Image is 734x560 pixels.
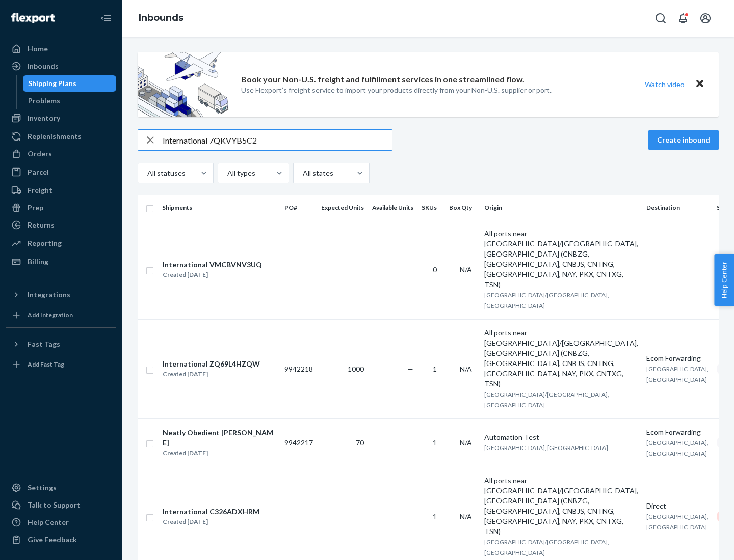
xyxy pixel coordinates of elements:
[28,149,52,159] div: Orders
[28,517,69,527] div: Help Center
[163,130,392,150] input: Search inbounds by name, destination, msku...
[28,96,60,106] div: Problems
[317,195,368,220] th: Expected Units
[163,260,262,270] div: International VMCBVNV3UQ
[646,427,709,437] div: Ecom Forwarding
[433,512,437,521] span: 1
[23,75,117,92] a: Shipping Plans
[96,8,116,29] button: Close Navigation
[28,203,43,213] div: Prep
[163,517,259,527] div: Created [DATE]
[407,438,413,447] span: —
[284,512,291,521] span: —
[407,365,413,373] span: —
[407,512,413,521] span: —
[480,195,642,220] th: Origin
[28,535,77,545] div: Give Feedback
[280,418,317,467] td: 9942217
[23,93,117,109] a: Problems
[28,360,64,369] div: Add Fast Tag
[638,77,691,92] button: Watch video
[28,311,73,319] div: Add Integration
[163,369,260,379] div: Created [DATE]
[28,238,62,248] div: Reporting
[433,265,437,274] span: 0
[6,58,116,74] a: Inbounds
[163,448,276,458] div: Created [DATE]
[6,235,116,251] a: Reporting
[484,390,609,409] span: [GEOGRAPHIC_DATA]/[GEOGRAPHIC_DATA], [GEOGRAPHIC_DATA]
[241,85,552,95] p: Use Flexport’s freight service to import your products directly from your Non-U.S. supplier or port.
[6,356,116,373] a: Add Fast Tag
[28,257,48,267] div: Billing
[650,8,671,29] button: Open Search Box
[484,538,609,556] span: [GEOGRAPHIC_DATA]/[GEOGRAPHIC_DATA], [GEOGRAPHIC_DATA]
[445,195,480,220] th: Box Qty
[695,8,716,29] button: Open account menu
[417,195,445,220] th: SKUs
[356,438,364,447] span: 70
[28,339,60,349] div: Fast Tags
[368,195,417,220] th: Available Units
[6,307,116,323] a: Add Integration
[6,336,116,352] button: Fast Tags
[433,365,437,373] span: 1
[6,514,116,530] a: Help Center
[280,319,317,418] td: 9942218
[158,195,280,220] th: Shipments
[407,265,413,274] span: —
[146,168,147,178] input: All statuses
[460,265,472,274] span: N/A
[280,195,317,220] th: PO#
[673,8,693,29] button: Open notifications
[284,265,291,274] span: —
[693,77,706,92] button: Close
[226,168,227,178] input: All types
[642,195,713,220] th: Destination
[6,480,116,496] a: Settings
[6,41,116,57] a: Home
[163,507,259,517] div: International C326ADXHRM
[646,353,709,363] div: Ecom Forwarding
[28,44,48,54] div: Home
[11,13,55,23] img: Flexport logo
[484,328,638,389] div: All ports near [GEOGRAPHIC_DATA]/[GEOGRAPHIC_DATA], [GEOGRAPHIC_DATA] (CNBZG, [GEOGRAPHIC_DATA], ...
[714,254,734,306] button: Help Center
[6,128,116,145] a: Replenishments
[130,4,192,33] ol: breadcrumbs
[6,254,116,270] a: Billing
[460,438,472,447] span: N/A
[648,130,719,150] button: Create inbound
[28,483,57,493] div: Settings
[6,146,116,162] a: Orders
[6,200,116,216] a: Prep
[646,365,709,383] span: [GEOGRAPHIC_DATA], [GEOGRAPHIC_DATA]
[241,74,525,86] p: Book your Non-U.S. freight and fulfillment services in one streamlined flow.
[28,78,76,89] div: Shipping Plans
[28,61,59,71] div: Inbounds
[646,265,652,274] span: —
[28,185,53,195] div: Freight
[28,220,55,230] div: Returns
[348,365,364,373] span: 1000
[460,365,472,373] span: N/A
[28,290,70,300] div: Integrations
[6,164,116,180] a: Parcel
[163,270,262,280] div: Created [DATE]
[28,113,60,123] div: Inventory
[28,131,82,142] div: Replenishments
[302,168,303,178] input: All states
[646,513,709,531] span: [GEOGRAPHIC_DATA], [GEOGRAPHIC_DATA]
[6,531,116,548] button: Give Feedback
[484,444,608,452] span: [GEOGRAPHIC_DATA], [GEOGRAPHIC_DATA]
[163,428,276,448] div: Neatly Obedient [PERSON_NAME]
[646,501,709,511] div: Direct
[6,287,116,303] button: Integrations
[163,359,260,369] div: International ZQ69L4HZQW
[139,12,183,23] a: Inbounds
[484,229,638,290] div: All ports near [GEOGRAPHIC_DATA]/[GEOGRAPHIC_DATA], [GEOGRAPHIC_DATA] (CNBZG, [GEOGRAPHIC_DATA], ...
[433,438,437,447] span: 1
[484,475,638,537] div: All ports near [GEOGRAPHIC_DATA]/[GEOGRAPHIC_DATA], [GEOGRAPHIC_DATA] (CNBZG, [GEOGRAPHIC_DATA], ...
[484,291,609,310] span: [GEOGRAPHIC_DATA]/[GEOGRAPHIC_DATA], [GEOGRAPHIC_DATA]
